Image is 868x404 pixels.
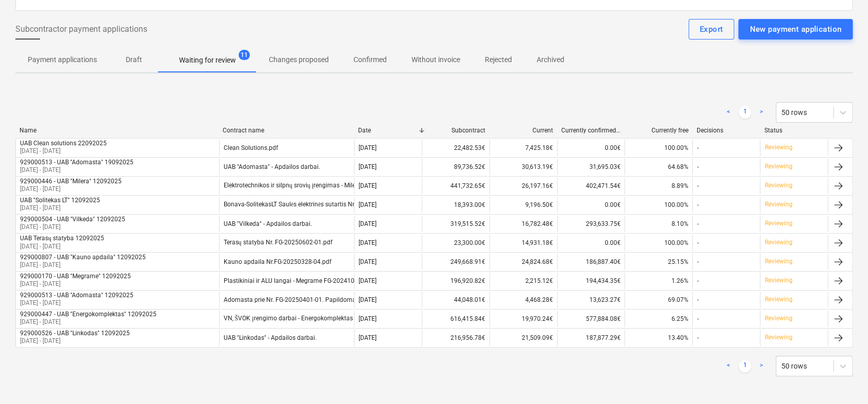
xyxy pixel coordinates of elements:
span: 11 [239,50,250,60]
div: [DATE] [359,220,377,227]
div: Export [700,23,723,36]
a: Previous page [722,360,735,372]
div: 249,668.91€ [422,254,489,270]
div: - [697,144,698,151]
div: Date [358,127,418,134]
div: 4,468.28€ [489,292,557,308]
p: Reviewing [764,276,792,285]
p: [DATE] - [DATE] [20,299,133,307]
div: UAB Clean solutions 22092025 [20,140,107,147]
div: - [697,296,698,303]
a: Next page [755,360,767,372]
p: Reviewing [764,181,792,190]
button: New payment application [738,19,853,40]
div: Status [764,127,824,134]
div: Currently free [629,127,688,134]
p: [DATE] - [DATE] [20,280,131,288]
div: [DATE] [359,239,377,246]
div: Name [19,127,214,134]
p: Reviewing [764,333,792,342]
p: Without invoice [411,54,460,65]
div: Subcontract [426,127,485,134]
div: 21,509.09€ [489,330,557,346]
a: Page 1 is your current page [739,106,751,119]
div: UAB "Vilkeda" - Apdailos darbai. [224,220,312,227]
p: Reviewing [764,143,792,152]
div: Elektrotechnikos ir silpnų srovių įrengimas - Milera FG-20240910-01 [224,182,409,189]
div: - [697,239,698,246]
div: Decisions [697,127,756,134]
p: Draft [122,54,146,65]
a: Previous page [722,106,735,119]
div: [DATE] [359,163,377,170]
div: - [697,315,698,322]
p: Reviewing [764,238,792,247]
div: 30,613.19€ [489,159,557,175]
div: Clean Solutions.pdf [224,144,278,151]
p: [DATE] - [DATE] [20,261,146,270]
div: 2,215.12€ [489,273,557,289]
div: [DATE] [359,144,377,151]
div: 441,732.65€ [422,178,489,194]
div: 18,393.00€ [422,197,489,213]
span: 100.00% [664,239,688,246]
a: Next page [755,106,767,119]
div: 929000504 - UAB "Vilkeda" 12092025 [20,216,125,223]
span: 100.00% [664,144,688,151]
div: 216,956.78€ [422,330,489,346]
div: 0.00€ [557,197,625,213]
p: Reviewing [764,295,792,304]
div: [DATE] [359,258,377,265]
div: - [697,182,698,189]
div: 402,471.54€ [557,178,625,194]
p: Confirmed [353,54,387,65]
div: 7,425.18€ [489,140,557,156]
div: 13,623.27€ [557,292,625,308]
p: [DATE] - [DATE] [20,185,122,194]
p: Reviewing [764,219,792,228]
p: [DATE] - [DATE] [20,318,156,326]
div: - [697,277,698,284]
div: 194,434.35€ [557,273,625,289]
p: [DATE] - [DATE] [20,166,133,175]
div: 24,824.68€ [489,254,557,270]
div: 929000446 - UAB "Milera" 12092025 [20,178,122,185]
div: 19,970.24€ [489,311,557,327]
div: [DATE] [359,296,377,303]
div: 186,887.40€ [557,254,625,270]
div: - [697,163,698,170]
span: 6.25% [671,315,688,322]
div: 23,300.00€ [422,235,489,251]
a: Page 1 is your current page [739,360,751,372]
div: Terasų statyba Nr. FG-20250602-01.pdf [224,239,332,246]
div: UAB Terasų statyba 12092025 [20,235,104,242]
div: 929000807 - UAB "Kauno apdaila" 12092025 [20,254,146,261]
div: Chat Widget [817,355,868,404]
div: Adomasta prie Nr. FG-20250401-01. Papildomas Nr. 1 [224,296,373,303]
div: 44,048.01€ [422,292,489,308]
div: - [697,258,698,265]
span: 100.00% [664,201,688,208]
button: Export [688,19,735,40]
div: 196,920.82€ [422,273,489,289]
div: 929000526 - UAB "Linkodas" 12092025 [20,330,130,337]
div: 929000513 - UAB "Adomasta" 12092025 [20,292,133,299]
div: - [697,201,698,208]
p: [DATE] - [DATE] [20,337,130,345]
p: Waiting for review [179,55,236,66]
p: [DATE] - [DATE] [20,223,125,232]
div: [DATE] [359,182,377,189]
div: [DATE] [359,201,377,208]
div: 577,884.08€ [557,311,625,327]
div: 22,482.53€ [422,140,489,156]
p: Rejected [485,54,512,65]
div: Bonava-SolitekasLT Saulės elektrinės sutartis Nr. FG-20250807-68 pasirašyta.pdf [224,201,445,208]
div: 0.00€ [557,235,625,251]
div: Plastikiniai ir ALU langai - Megrame FG-20241017-01 [224,277,370,284]
span: 8.10% [671,220,688,227]
span: 8.89% [671,182,688,189]
div: Currently confirmed total [561,127,621,134]
p: Changes proposed [269,54,329,65]
p: [DATE] - [DATE] [20,204,100,213]
div: Kauno apdaila Nr.FG-20250328-04.pdf [224,258,331,265]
